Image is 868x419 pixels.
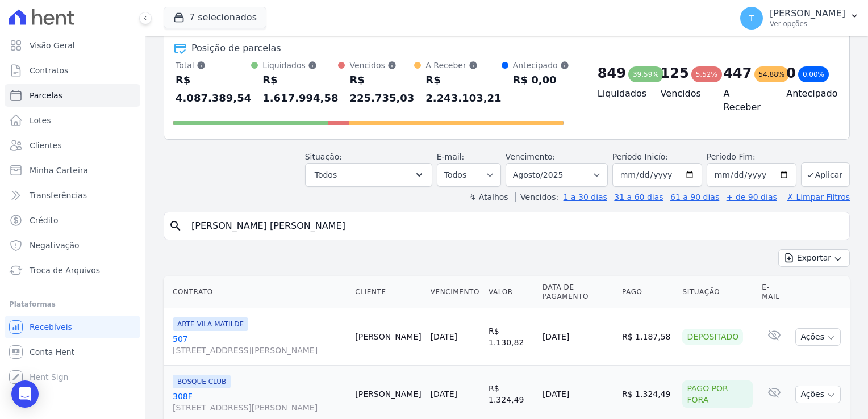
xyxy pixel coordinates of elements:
a: 308F[STREET_ADDRESS][PERSON_NAME] [173,391,346,413]
th: Data de Pagamento [538,276,617,308]
span: Minha Carteira [30,165,88,176]
div: R$ 4.087.389,54 [176,71,251,107]
div: 0,00% [798,66,829,82]
button: Ações [795,328,841,346]
div: Antecipado [513,60,569,71]
div: R$ 225.735,03 [349,71,414,107]
th: Situação [678,276,757,308]
div: R$ 2.243.103,21 [425,71,501,107]
a: Troca de Arquivos [5,259,140,282]
div: R$ 1.617.994,58 [262,71,338,107]
button: T [PERSON_NAME] Ver opções [731,2,868,34]
i: search [169,219,182,233]
div: Plataformas [9,298,136,311]
th: Contrato [164,276,350,308]
input: Buscar por nome do lote ou do cliente [185,215,845,237]
span: [STREET_ADDRESS][PERSON_NAME] [173,402,346,413]
a: 31 a 60 dias [614,192,663,202]
div: 5,52% [691,66,722,82]
h4: Liquidados [598,87,642,100]
p: [PERSON_NAME] [770,8,845,19]
div: Liquidados [262,60,338,71]
label: Vencimento: [506,152,555,161]
a: Crédito [5,209,140,232]
button: Ações [795,386,841,403]
span: [STREET_ADDRESS][PERSON_NAME] [173,345,346,356]
a: Parcelas [5,84,140,107]
div: Total [176,60,251,71]
span: Contratos [30,65,68,76]
div: 0 [786,64,796,82]
a: ✗ Limpar Filtros [782,192,850,202]
a: [DATE] [431,332,457,341]
p: Ver opções [770,19,845,28]
div: Depositado [682,329,743,345]
a: Negativação [5,234,140,257]
th: Valor [484,276,538,308]
a: Lotes [5,109,140,132]
label: E-mail: [437,152,465,161]
h4: A Receber [723,87,768,114]
button: Aplicar [801,162,850,187]
span: T [749,14,754,22]
span: Crédito [30,215,59,226]
th: Vencimento [426,276,484,308]
div: Open Intercom Messenger [11,380,39,408]
div: 54,88% [754,66,790,82]
label: Período Inicío: [612,152,668,161]
button: 7 selecionados [164,7,266,28]
td: [PERSON_NAME] [350,308,425,366]
a: Minha Carteira [5,159,140,182]
th: E-mail [757,276,791,308]
h4: Antecipado [786,87,831,100]
div: A Receber [425,60,501,71]
label: Vencidos: [515,192,558,202]
span: Clientes [30,140,61,151]
a: + de 90 dias [727,192,777,202]
span: Parcelas [30,90,62,101]
td: R$ 1.187,58 [617,308,678,366]
a: [DATE] [431,389,457,399]
label: Período Fim: [707,151,796,163]
a: 1 a 30 dias [564,192,607,202]
label: Situação: [305,152,342,161]
button: Todos [305,163,432,187]
a: Recebíveis [5,316,140,338]
button: Exportar [778,249,850,267]
a: Visão Geral [5,34,140,57]
div: 447 [723,64,752,82]
span: Lotes [30,115,51,126]
h4: Vencidos [661,87,706,100]
span: Recebíveis [30,321,72,333]
a: Transferências [5,184,140,207]
span: Transferências [30,190,87,201]
a: 61 a 90 dias [670,192,719,202]
label: ↯ Atalhos [469,192,508,202]
div: Posição de parcelas [191,41,281,55]
div: 125 [661,64,689,82]
span: Negativação [30,240,80,251]
span: Todos [315,168,337,182]
span: ARTE VILA MATILDE [173,317,248,331]
a: 507[STREET_ADDRESS][PERSON_NAME] [173,333,346,356]
th: Cliente [350,276,425,308]
td: R$ 1.130,82 [484,308,538,366]
a: Conta Hent [5,341,140,363]
a: Contratos [5,59,140,82]
span: Conta Hent [30,346,74,358]
div: R$ 0,00 [513,71,569,89]
td: [DATE] [538,308,617,366]
span: Troca de Arquivos [30,265,100,276]
div: Pago por fora [682,380,753,408]
span: Visão Geral [30,40,75,51]
span: BOSQUE CLUB [173,375,231,388]
a: Clientes [5,134,140,157]
th: Pago [617,276,678,308]
div: Vencidos [349,60,414,71]
div: 849 [598,64,626,82]
div: 39,59% [628,66,663,82]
